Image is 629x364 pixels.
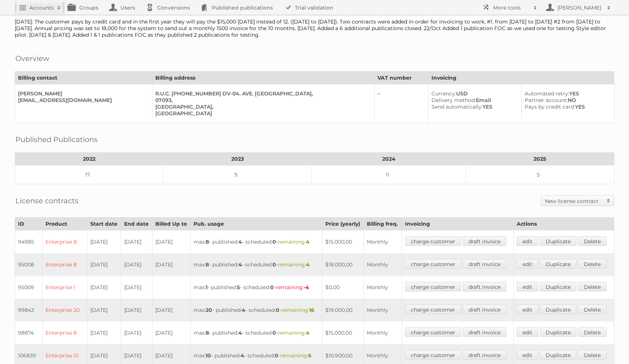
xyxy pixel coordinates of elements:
[525,90,569,97] span: Automated retry:
[525,97,568,103] span: Partner account:
[517,350,538,360] a: edit
[121,321,152,344] td: [DATE]
[517,259,538,269] a: edit
[15,165,163,184] td: 17
[578,282,607,291] a: Delete
[42,230,87,254] td: Enterprise 8
[540,327,576,337] a: Duplicate
[463,305,506,314] a: draft invoice
[405,305,461,314] a: charge customer
[322,299,364,321] td: $19.000,00
[206,330,209,336] strong: 8
[272,261,276,268] strong: 0
[15,195,79,206] h2: License contracts
[525,103,608,110] div: YES
[206,261,209,268] strong: 8
[405,259,461,269] a: charge customer
[87,321,121,344] td: [DATE]
[405,350,461,360] a: charge customer
[517,236,538,246] a: edit
[87,218,121,230] th: Start date
[15,218,43,230] th: ID
[364,253,402,276] td: Monthly
[375,72,429,84] th: VAT number
[242,307,245,313] strong: 4
[578,305,607,314] a: Delete
[322,230,364,254] td: $15.000,00
[364,299,402,321] td: Monthly
[87,299,121,321] td: [DATE]
[431,103,482,110] span: Send automatically:
[517,327,538,337] a: edit
[163,165,312,184] td: 9
[578,259,607,269] a: Delete
[191,253,322,276] td: max: - published: - scheduled: -
[272,239,276,245] strong: 0
[431,97,516,103] div: Email
[322,253,364,276] td: $18.000,00
[309,307,314,313] strong: 16
[431,97,476,103] span: Delivery method:
[545,197,603,205] h2: New license contract
[15,299,43,321] td: 99843
[540,282,576,291] a: Duplicate
[322,276,364,299] td: $0,00
[493,4,530,11] h2: More tools
[431,103,516,110] div: YES
[18,90,146,97] div: [PERSON_NAME]
[312,153,466,165] th: 2024
[15,72,152,84] th: Billing contact
[272,330,276,336] strong: 0
[578,236,607,246] a: Delete
[29,4,54,11] h2: Accounts
[152,72,375,84] th: Billing address
[540,350,576,360] a: Duplicate
[15,230,43,254] td: 94985
[191,276,322,299] td: max: - published: - scheduled: -
[121,253,152,276] td: [DATE]
[121,299,152,321] td: [DATE]
[428,72,614,84] th: Invoicing
[304,284,309,291] strong: -4
[152,218,190,230] th: Billed Up to
[155,90,368,97] div: R.U.C. [PHONE_NUMBER] DV-04. AVE. [GEOGRAPHIC_DATA],
[578,350,607,360] a: Delete
[375,84,429,123] td: –
[191,299,322,321] td: max: - published: - scheduled: -
[155,103,368,110] div: [GEOGRAPHIC_DATA],
[463,236,506,246] a: draft invoice
[540,305,576,314] a: Duplicate
[15,321,43,344] td: 98874
[87,276,121,299] td: [DATE]
[15,134,98,145] h2: Published Publications
[276,284,309,291] span: remaining:
[322,218,364,230] th: Price (yearly)
[525,90,608,97] div: YES
[556,4,603,11] h2: [PERSON_NAME]
[42,253,87,276] td: Enterprise 8
[15,253,43,276] td: 95008
[42,276,87,299] td: Enterprise 1
[540,236,576,246] a: Duplicate
[541,196,614,206] a: New license contract
[525,97,608,103] div: NO
[206,307,212,313] strong: 20
[405,327,461,337] a: charge customer
[463,259,506,269] a: draft invoice
[463,282,506,291] a: draft invoice
[308,352,311,359] strong: 6
[306,239,310,245] strong: 4
[121,230,152,254] td: [DATE]
[152,230,190,254] td: [DATE]
[152,299,190,321] td: [DATE]
[405,282,461,291] a: charge customer
[238,261,242,268] strong: 4
[15,18,614,38] div: [DATE]: The customer pays by credit card and in the first year they will pay the $15,000 [DATE] i...
[155,110,368,117] div: [GEOGRAPHIC_DATA]
[238,330,242,336] strong: 4
[540,259,576,269] a: Duplicate
[603,196,614,206] span: Toggle
[322,321,364,344] td: $15.000,00
[276,307,279,313] strong: 0
[364,230,402,254] td: Monthly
